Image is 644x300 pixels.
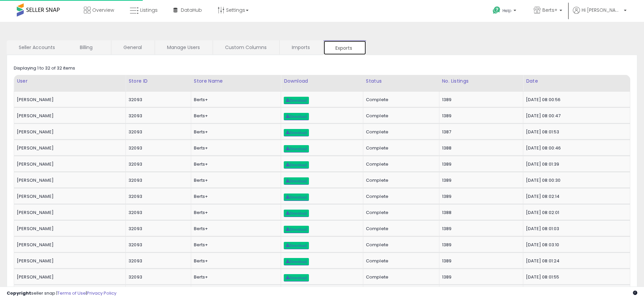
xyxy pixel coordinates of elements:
div: Berts+ [194,258,276,264]
div: [DATE] 08:01:24 [526,258,625,264]
div: Berts+ [194,194,276,200]
div: [PERSON_NAME] [17,97,120,103]
div: Complete [366,177,434,183]
a: Download [284,97,309,104]
span: Download [286,147,307,151]
div: 32093 [128,258,186,264]
div: Complete [366,226,434,232]
div: 32093 [128,177,186,183]
div: 1389 [442,242,518,248]
div: seller snap | | [7,290,116,297]
span: Download [286,195,307,199]
a: Manage Users [155,40,212,54]
div: Berts+ [194,113,276,119]
div: Complete [366,258,434,264]
span: Download [286,131,307,135]
span: DataHub [181,7,202,13]
span: Download [286,179,307,183]
div: Berts+ [194,145,276,151]
div: Store ID [128,78,188,85]
span: Help [502,8,512,13]
div: [PERSON_NAME] [17,226,120,232]
strong: Copyright [7,290,31,296]
div: 1387 [442,129,518,135]
div: 1389 [442,274,518,280]
div: 1388 [442,145,518,151]
a: Download [284,194,309,201]
div: [PERSON_NAME] [17,129,120,135]
div: [PERSON_NAME] [17,194,120,200]
div: 32093 [128,129,186,135]
span: Download [286,276,307,280]
div: 1389 [442,226,518,232]
div: 32093 [128,274,186,280]
i: Get Help [492,6,501,14]
div: [DATE] 08:01:39 [526,161,625,167]
span: Download [286,244,307,248]
div: [DATE] 08:02:01 [526,210,625,216]
span: Overview [92,7,114,13]
div: Berts+ [194,210,276,216]
div: Complete [366,242,434,248]
a: Download [284,226,309,233]
div: 32093 [128,145,186,151]
span: Berts+ [542,7,557,13]
div: Berts+ [194,242,276,248]
div: 1388 [442,210,518,216]
a: Download [284,161,309,169]
div: [DATE] 08:00:56 [526,97,625,103]
div: 1389 [442,113,518,119]
span: Download [286,211,307,215]
a: Billing [68,40,110,54]
div: [PERSON_NAME] [17,274,120,280]
div: 32093 [128,194,186,200]
div: 32093 [128,210,186,216]
div: Berts+ [194,161,276,167]
div: Complete [366,210,434,216]
div: [DATE] 08:00:47 [526,113,625,119]
div: 1389 [442,194,518,200]
div: Complete [366,145,434,151]
a: Download [284,274,309,282]
span: Download [286,115,307,119]
a: Exports [323,40,366,55]
div: 32093 [128,97,186,103]
div: 1389 [442,97,518,103]
a: Download [284,129,309,136]
div: [PERSON_NAME] [17,161,120,167]
div: Berts+ [194,226,276,232]
div: [PERSON_NAME] [17,210,120,216]
div: Displaying 1 to 32 of 32 items [14,65,75,72]
div: 32093 [128,161,186,167]
div: [DATE] 08:00:46 [526,145,625,151]
div: [PERSON_NAME] [17,258,120,264]
div: Berts+ [194,274,276,280]
div: [DATE] 08:01:53 [526,129,625,135]
div: 32093 [128,226,186,232]
a: Hi [PERSON_NAME] [573,7,627,22]
div: 32093 [128,113,186,119]
a: Download [284,210,309,217]
div: 1389 [442,177,518,183]
div: [PERSON_NAME] [17,145,120,151]
a: General [111,40,154,54]
div: Berts+ [194,177,276,183]
a: Help [487,1,523,22]
div: Status [366,78,436,85]
div: Complete [366,161,434,167]
div: [PERSON_NAME] [17,177,120,183]
div: No. Listings [442,78,520,85]
div: Download [284,78,360,85]
div: Store Name [194,78,278,85]
a: Download [284,242,309,249]
div: Complete [366,194,434,200]
span: Hi [PERSON_NAME] [582,7,622,13]
a: Download [284,113,309,120]
a: Download [284,258,309,265]
span: Download [286,260,307,264]
div: [DATE] 08:01:55 [526,274,625,280]
div: Complete [366,113,434,119]
a: Imports [280,40,322,54]
a: Custom Columns [213,40,279,54]
div: [DATE] 08:02:14 [526,194,625,200]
